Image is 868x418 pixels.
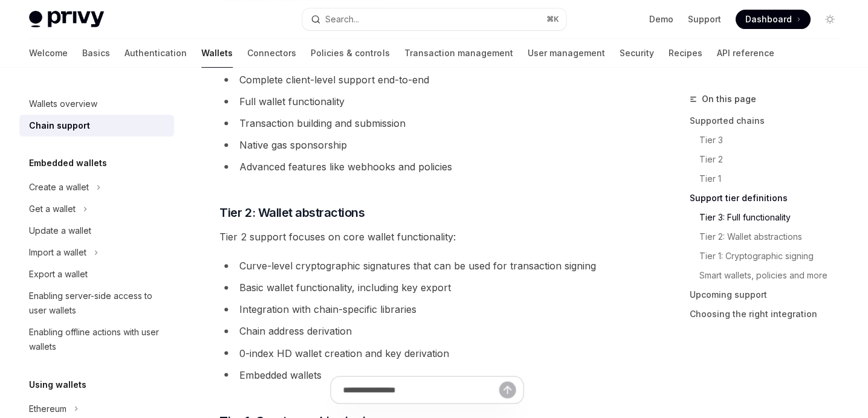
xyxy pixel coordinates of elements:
div: Wallets overview [29,97,97,111]
a: Tier 2: Wallet abstractions [689,227,849,246]
li: Curve-level cryptographic signatures that can be used for transaction signing [219,257,633,274]
div: Chain support [29,118,90,133]
span: ⌘ K [546,14,559,24]
span: On this page [701,92,756,106]
a: Transaction management [404,39,513,68]
a: Support tier definitions [689,188,849,208]
a: Smart wallets, policies and more [689,266,849,285]
div: Search... [325,12,359,27]
a: Chain support [19,115,174,137]
a: Tier 3 [689,130,849,150]
a: API reference [716,39,774,68]
a: Authentication [125,39,187,68]
li: Transaction building and submission [219,115,633,132]
a: Tier 1: Cryptographic signing [689,246,849,266]
a: Enabling offline actions with user wallets [19,321,174,358]
a: Choosing the right integration [689,304,849,324]
a: Tier 1 [689,169,849,188]
a: Basics [82,39,110,68]
li: Advanced features like webhooks and policies [219,158,633,175]
a: Wallets [201,39,233,68]
li: Chain address derivation [219,323,633,339]
a: Export a wallet [19,263,174,285]
a: Dashboard [735,10,810,29]
li: Integration with chain-specific libraries [219,301,633,318]
div: Get a wallet [29,202,76,216]
div: Ethereum [29,401,66,416]
button: Toggle Create a wallet section [19,176,174,198]
input: Ask a question... [343,376,499,403]
a: Demo [649,13,673,25]
img: light logo [29,11,104,28]
a: Welcome [29,39,68,68]
a: Enabling server-side access to user wallets [19,285,174,321]
li: Complete client-level support end-to-end [219,71,633,88]
button: Toggle dark mode [820,10,839,29]
div: Enabling server-side access to user wallets [29,289,167,318]
div: Update a wallet [29,223,91,238]
a: Connectors [247,39,296,68]
a: Tier 2 [689,150,849,169]
a: Update a wallet [19,220,174,242]
a: Upcoming support [689,285,849,304]
button: Toggle Get a wallet section [19,198,174,220]
h5: Embedded wallets [29,156,107,170]
span: Tier 2: Wallet abstractions [219,204,364,221]
a: Recipes [668,39,702,68]
button: Send message [499,381,516,398]
button: Open search [302,8,566,30]
button: Toggle Import a wallet section [19,242,174,263]
a: Security [619,39,653,68]
li: Basic wallet functionality, including key export [219,279,633,296]
a: Support [687,13,721,25]
div: Enabling offline actions with user wallets [29,325,167,354]
h5: Using wallets [29,377,86,391]
a: Policies & controls [311,39,389,68]
a: Wallets overview [19,93,174,115]
span: Dashboard [745,13,791,25]
div: Create a wallet [29,180,89,195]
li: Embedded wallets [219,366,633,383]
li: 0-index HD wallet creation and key derivation [219,344,633,361]
span: Tier 2 support focuses on core wallet functionality: [219,228,633,245]
a: User management [527,39,604,68]
a: Tier 3: Full functionality [689,208,849,227]
div: Import a wallet [29,245,86,260]
div: Export a wallet [29,267,88,281]
li: Full wallet functionality [219,93,633,110]
li: Native gas sponsorship [219,137,633,153]
a: Supported chains [689,111,849,130]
